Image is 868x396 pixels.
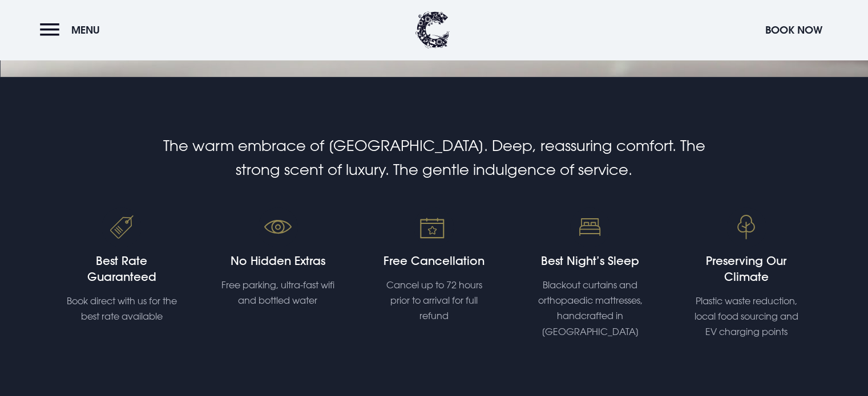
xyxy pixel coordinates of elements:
[570,207,610,247] img: Orthopaedic mattresses sleep
[414,207,454,247] img: Tailored bespoke events venue
[688,293,804,340] p: Plastic waste reduction, local food sourcing and EV charging points
[688,253,804,285] h4: Preserving Our Climate
[71,23,100,36] span: Menu
[532,277,648,340] p: Blackout curtains and orthopaedic mattresses, handcrafted in [GEOGRAPHIC_DATA]
[532,253,648,269] h4: Best Night’s Sleep
[760,18,828,42] button: Book Now
[102,207,142,247] img: Best rate guaranteed
[163,137,705,178] span: The warm embrace of [GEOGRAPHIC_DATA]. Deep, reassuring comfort. The strong scent of luxury. The ...
[258,207,298,247] img: No hidden fees
[415,11,450,48] img: Clandeboye Lodge
[64,293,180,324] p: Book direct with us for the best rate available
[726,207,766,247] img: Event venue Bangor, Northern Ireland
[64,253,180,285] h4: Best Rate Guaranteed
[40,18,106,42] button: Menu
[220,277,336,308] p: Free parking, ultra-fast wifi and bottled water
[376,253,492,269] h4: Free Cancellation
[376,277,492,324] p: Cancel up to 72 hours prior to arrival for full refund
[220,253,336,269] h4: No Hidden Extras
